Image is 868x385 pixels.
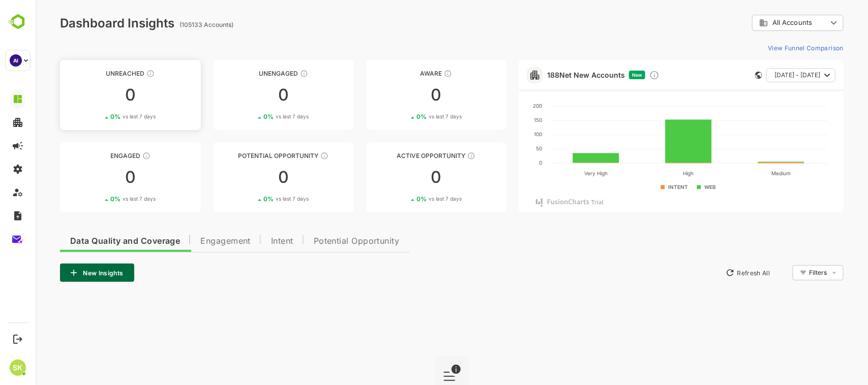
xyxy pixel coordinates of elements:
text: 0 [503,159,506,166]
span: Engagement [165,237,215,245]
text: 200 [497,103,506,109]
div: Potential Opportunity [177,152,318,159]
span: [DATE] - [DATE] [739,69,785,82]
div: Dashboard Insights [24,16,139,30]
button: New Insights [24,264,99,282]
span: All Accounts [737,19,776,26]
span: Potential Opportunity [278,237,364,245]
a: UnreachedThese accounts have not been engaged with for a defined time period00%vs last 7 days [24,60,165,130]
text: High [647,170,658,177]
div: These accounts are MQAs and can be passed on to Inside Sales [285,152,293,160]
span: vs last 7 days [393,113,426,120]
div: These accounts are warm, further nurturing would qualify them to MQAs [107,152,115,160]
text: Very High [549,170,572,177]
div: AI [10,54,22,67]
span: vs last 7 days [87,113,120,120]
div: 0 % [228,113,273,120]
div: 0 % [381,195,426,203]
ag: (105133 Accounts) [144,21,201,28]
span: New [596,72,607,78]
button: [DATE] - [DATE] [731,68,800,82]
span: Data Quality and Coverage [35,237,144,245]
a: UnengagedThese accounts have not shown enough engagement and need nurturing00%vs last 7 days [177,60,318,130]
div: 0 % [75,195,120,203]
a: 188Net New Accounts [512,71,589,79]
a: EngagedThese accounts are warm, further nurturing would qualify them to MQAs00%vs last 7 days [24,142,165,212]
button: Logout [11,332,24,346]
div: SK [10,360,26,376]
a: AwareThese accounts have just entered the buying cycle and need further nurturing00%vs last 7 days [331,60,471,130]
text: 150 [498,117,506,123]
div: Active Opportunity [331,152,471,159]
div: 0 [24,87,165,103]
div: Engaged [24,152,165,159]
div: These accounts have not shown enough engagement and need nurturing [264,70,273,78]
div: These accounts have open opportunities which might be at any of the Sales Stages [432,152,440,160]
span: vs last 7 days [393,195,426,203]
div: 0 [331,87,471,103]
div: Aware [331,70,471,77]
button: View Funnel Comparison [728,40,808,56]
span: vs last 7 days [240,195,273,203]
a: Potential OpportunityThese accounts are MQAs and can be passed on to Inside Sales00%vs last 7 days [177,142,318,212]
text: 50 [500,145,506,151]
div: 0 [24,169,165,185]
div: Unengaged [177,70,318,77]
div: 0 % [228,195,273,203]
div: Filters [773,269,792,276]
div: 0 [177,169,318,185]
div: These accounts have just entered the buying cycle and need further nurturing [408,70,416,78]
text: 100 [498,131,506,137]
div: Unreached [24,70,165,77]
div: Filters [772,264,808,282]
div: Discover new ICP-fit accounts showing engagement — via intent surges, anonymous website visits, L... [614,70,624,80]
div: 0 [331,169,471,185]
span: vs last 7 days [87,195,120,203]
img: BambooboxLogoMark.f1c84d78b4c51b1a7b5f700c9845e183.svg [5,12,31,31]
div: These accounts have not been engaged with for a defined time period [111,70,119,78]
div: 0 % [75,113,120,120]
span: Intent [235,237,258,245]
div: All Accounts [716,13,808,33]
text: Medium [736,170,755,176]
div: This card does not support filter and segments [720,72,727,79]
div: 0 [177,87,318,103]
div: All Accounts [724,18,792,27]
div: 0 % [381,113,426,120]
button: Refresh All [685,265,739,281]
a: Active OpportunityThese accounts have open opportunities which might be at any of the Sales Stage... [331,142,471,212]
span: vs last 7 days [240,113,273,120]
